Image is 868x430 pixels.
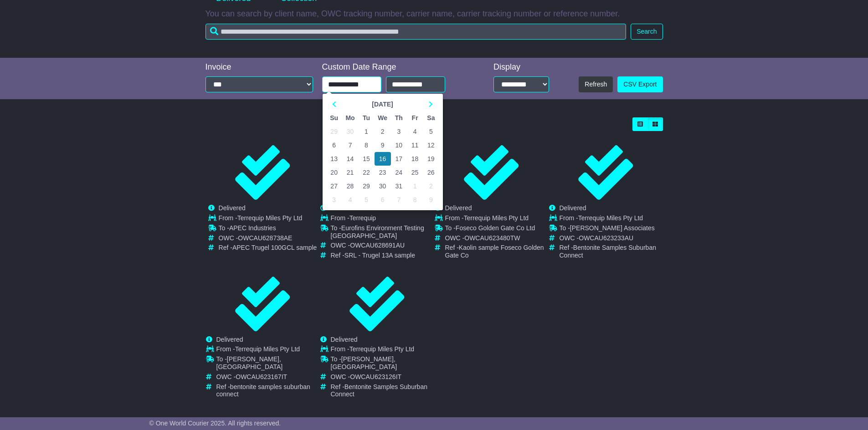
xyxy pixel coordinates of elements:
[391,111,407,125] th: Th
[331,224,434,242] td: To -
[445,204,472,212] span: Delivered
[358,166,374,179] td: 22
[342,111,359,125] th: Mo
[342,152,359,166] td: 14
[216,373,319,383] td: OWC -
[391,125,407,138] td: 3
[407,111,423,125] th: Fr
[358,179,374,193] td: 29
[560,204,586,212] span: Delivered
[326,179,342,193] td: 27
[331,373,434,383] td: OWC -
[445,234,548,244] td: OWC -
[445,244,548,259] td: Ref -
[349,345,414,353] span: Terrequip Miles Pty Ltd
[423,111,439,125] th: Sa
[322,62,468,72] div: Custom Date Range
[326,152,342,166] td: 13
[350,373,401,380] span: OWCAU623126IT
[326,125,342,138] td: 29
[216,383,310,398] span: bentonite samples suburban connect
[232,244,317,251] span: APEC Trugel 100GCL sample
[326,193,342,207] td: 3
[631,24,663,40] button: Search
[358,193,374,207] td: 5
[149,420,281,427] span: © One World Courier 2025. All rights reserved.
[493,62,549,72] div: Display
[205,62,313,72] div: Invoice
[342,193,359,207] td: 4
[219,234,317,244] td: OWC -
[423,125,439,138] td: 5
[375,152,391,166] td: 16
[560,244,656,259] span: Bentonite Samples Suburban Connect
[375,166,391,179] td: 23
[216,345,319,355] td: From -
[560,234,663,244] td: OWC -
[331,345,434,355] td: From -
[358,152,374,166] td: 15
[238,234,292,242] span: OWCAU628738AE
[358,111,374,125] th: Tu
[216,355,283,370] span: [PERSON_NAME], [GEOGRAPHIC_DATA]
[578,214,643,222] span: Terrequip Miles Pty Ltd
[375,193,391,207] td: 6
[326,166,342,179] td: 20
[349,214,376,222] span: Terrequip
[358,125,374,138] td: 1
[407,138,423,152] td: 11
[331,242,434,252] td: OWC -
[579,76,613,92] button: Refresh
[375,111,391,125] th: We
[423,166,439,179] td: 26
[570,224,655,232] span: [PERSON_NAME] Associates
[375,179,391,193] td: 30
[331,224,424,239] span: Eurofins Environment Testing [GEOGRAPHIC_DATA]
[375,125,391,138] td: 2
[236,373,287,380] span: OWCAU623167IT
[391,138,407,152] td: 10
[617,76,663,92] a: CSV Export
[326,111,342,125] th: Su
[423,152,439,166] td: 19
[344,252,415,259] span: SRL - Trugel 13A sample
[391,166,407,179] td: 24
[456,224,535,232] span: Foseco Golden Gate Co Ltd
[342,125,359,138] td: 30
[445,244,544,259] span: Kaolin sample Foseco Golden Gate Co
[229,224,276,232] span: APEC Industries
[235,345,300,353] span: Terrequip Miles Pty Ltd
[331,252,434,259] td: Ref -
[391,152,407,166] td: 17
[579,234,633,242] span: OWCAU623233AU
[331,336,358,343] span: Delivered
[407,193,423,207] td: 8
[445,214,548,224] td: From -
[375,138,391,152] td: 9
[407,125,423,138] td: 4
[326,138,342,152] td: 6
[331,355,434,373] td: To -
[391,179,407,193] td: 31
[331,355,397,370] span: [PERSON_NAME], [GEOGRAPHIC_DATA]
[219,214,317,224] td: From -
[391,193,407,207] td: 7
[331,383,427,398] span: Bentonite Samples Suburban Connect
[219,244,317,252] td: Ref -
[358,138,374,152] td: 8
[216,336,243,343] span: Delivered
[219,204,246,212] span: Delivered
[423,138,439,152] td: 12
[342,138,359,152] td: 7
[342,166,359,179] td: 21
[464,214,529,222] span: Terrequip Miles Pty Ltd
[445,224,548,234] td: To -
[560,244,663,259] td: Ref -
[331,214,434,224] td: From -
[342,97,423,111] th: Select Month
[331,383,434,399] td: Ref -
[423,193,439,207] td: 9
[407,166,423,179] td: 25
[216,383,319,399] td: Ref -
[350,242,405,249] span: OWCAU628691AU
